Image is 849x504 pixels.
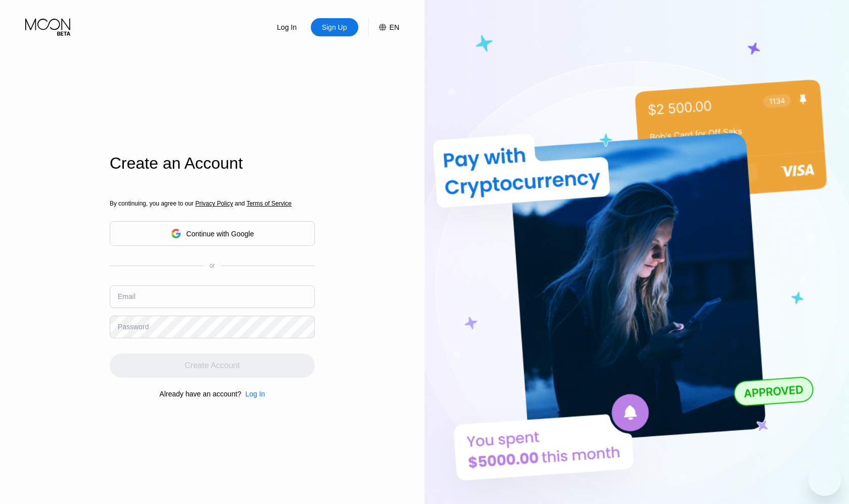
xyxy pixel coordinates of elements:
div: Log In [241,390,265,398]
div: Log In [276,22,298,32]
div: Log In [263,18,311,36]
div: Email [118,292,135,300]
div: or [210,262,215,269]
div: Continue with Google [110,221,315,246]
span: and [233,200,247,207]
div: Already have an account? [160,390,242,398]
div: Log In [245,390,265,398]
div: EN [390,23,399,31]
div: Sign Up [311,18,358,36]
iframe: Button to launch messaging window [809,464,841,496]
div: Sign Up [321,22,348,32]
div: Continue with Google [186,230,254,238]
div: By continuing, you agree to our [110,200,315,207]
span: Privacy Policy [195,200,233,207]
div: EN [368,18,399,36]
div: Create an Account [110,154,315,173]
div: Password [118,323,149,331]
span: Terms of Service [247,200,292,207]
